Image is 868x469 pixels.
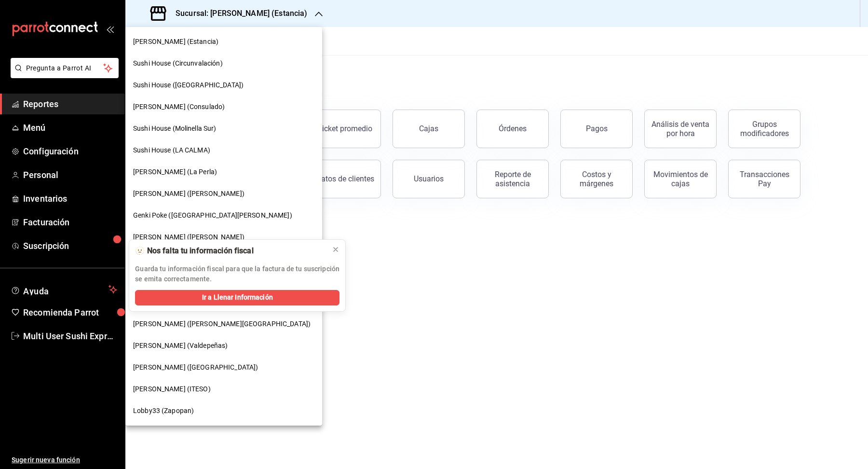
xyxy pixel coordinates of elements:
span: [PERSON_NAME] (Valdepeñas) [133,341,228,351]
div: [PERSON_NAME] ([GEOGRAPHIC_DATA]) [125,357,322,378]
span: [PERSON_NAME] (Consulado) [133,102,225,112]
div: Lobby33 (Zapopan) [125,400,322,422]
div: [PERSON_NAME] ([PERSON_NAME]) [125,183,322,205]
div: Sushi House (PROVIDENCIA) [125,248,322,270]
div: Sushi House (Circunvalación) [125,53,322,74]
span: Sushi House (LA CALMA) [133,145,210,155]
span: Genki Poke ([GEOGRAPHIC_DATA][PERSON_NAME]) [133,210,292,221]
div: [PERSON_NAME] ([PERSON_NAME]) [125,226,322,248]
div: [PERSON_NAME] (Consulado) [125,96,322,118]
span: [PERSON_NAME] ([PERSON_NAME]) [133,189,244,199]
span: Lobby33 (Zapopan) [133,406,194,416]
span: [PERSON_NAME] (La Perla) [133,167,217,177]
div: [PERSON_NAME] ([PERSON_NAME] Real) [125,270,322,291]
span: [PERSON_NAME] ([PERSON_NAME][GEOGRAPHIC_DATA]) [133,319,311,329]
div: [PERSON_NAME] ([GEOGRAPHIC_DATA]) [125,291,322,313]
span: [PERSON_NAME] ([GEOGRAPHIC_DATA]) [133,362,258,372]
span: [PERSON_NAME] (ITESO) [133,384,211,394]
div: [PERSON_NAME] (Valdepeñas) [125,335,322,357]
div: [PERSON_NAME] (La Perla) [125,161,322,183]
div: [PERSON_NAME] ([PERSON_NAME][GEOGRAPHIC_DATA]) [125,313,322,335]
div: Sushi House ([GEOGRAPHIC_DATA]) [125,74,322,96]
span: Sushi House (Circunvalación) [133,58,223,69]
div: [PERSON_NAME] (ITESO) [125,378,322,400]
span: Ir a Llenar Información [202,292,273,303]
span: [PERSON_NAME] ([PERSON_NAME]) [133,232,244,242]
span: [PERSON_NAME] (Estancia) [133,37,218,47]
div: Sushi House (LA CALMA) [125,139,322,161]
div: 🫥 Nos falta tu información fiscal [135,246,324,256]
span: Sushi House (Molinella Sur) [133,124,217,134]
p: Guarda tu información fiscal para que la factura de tu suscripción se emita correctamente. [135,264,339,284]
span: Sushi House ([GEOGRAPHIC_DATA]) [133,80,244,90]
div: [PERSON_NAME] (Estancia) [125,31,322,53]
div: Genki Poke ([GEOGRAPHIC_DATA][PERSON_NAME]) [125,205,322,226]
div: Sushi House (Molinella Sur) [125,118,322,139]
